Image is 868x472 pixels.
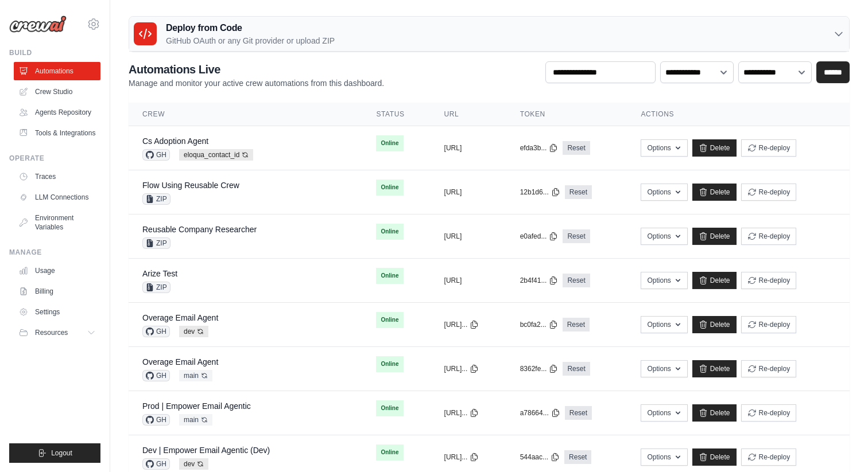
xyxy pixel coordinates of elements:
a: Reset [563,362,590,376]
button: Options [641,228,687,245]
a: Delete [692,448,737,466]
a: Delete [692,228,737,245]
a: Delete [692,360,737,377]
button: Options [641,316,687,333]
span: Online [376,356,403,372]
h3: Deploy from Code [166,21,335,35]
button: 544aac... [520,453,560,462]
button: Re-deploy [741,316,797,333]
a: LLM Connections [14,188,100,206]
span: ZIP [142,237,170,249]
span: eloqua_contact_id [179,149,253,161]
a: Tools & Integrations [14,124,100,142]
a: Arize Test [142,269,177,278]
button: Resources [14,323,100,342]
span: Online [376,312,403,328]
span: GH [142,458,170,470]
a: Reset [563,141,590,155]
a: Overage Email Agent [142,357,218,366]
th: Token [506,103,627,126]
button: Options [641,360,687,377]
a: Delete [692,404,737,422]
th: Status [362,103,430,126]
span: dev [179,326,208,337]
a: Delete [692,139,737,157]
button: Re-deploy [741,228,797,245]
a: Delete [692,316,737,333]
p: Manage and monitor your active crew automations from this dashboard. [129,77,384,89]
button: Re-deploy [741,139,797,157]
a: Overage Email Agent [142,313,218,322]
span: Online [376,224,403,240]
a: Cs Adoption Agent [142,136,208,146]
a: Traces [14,167,100,186]
span: Online [376,400,403,416]
h2: Automations Live [129,61,384,77]
a: Prod | Empower Email Agentic [142,401,251,411]
a: Reset [563,229,590,243]
button: Options [641,404,687,422]
span: GH [142,326,170,337]
button: Re-deploy [741,448,797,466]
button: Options [641,448,687,466]
a: Delete [692,272,737,289]
button: a78664... [520,408,560,418]
button: 2b4f41... [520,276,559,285]
span: dev [179,458,208,470]
a: Crew Studio [14,83,100,101]
span: ZIP [142,193,170,205]
span: GH [142,149,170,161]
a: Billing [14,282,100,301]
div: Build [9,48,100,57]
a: Dev | Empower Email Agentic (Dev) [142,446,270,455]
button: Re-deploy [741,184,797,201]
a: Automations [14,62,100,80]
a: Settings [14,303,100,321]
span: ZIP [142,282,170,293]
th: URL [431,103,506,126]
span: main [179,414,212,426]
button: e0afed... [520,232,559,241]
a: Reset [563,318,590,331]
a: Reusable Company Researcher [142,225,257,234]
p: GitHub OAuth or any Git provider or upload ZIP [166,35,335,46]
th: Crew [129,103,362,126]
button: Re-deploy [741,404,797,422]
a: Delete [692,184,737,201]
span: Online [376,180,403,196]
a: Usage [14,262,100,280]
button: efda3b... [520,143,559,153]
a: Environment Variables [14,209,100,236]
div: Manage [9,248,100,257]
a: Reset [564,450,591,464]
a: Agents Repository [14,103,100,122]
span: GH [142,414,170,426]
span: Logout [51,448,72,458]
img: Logo [9,15,67,33]
button: Options [641,184,687,201]
button: bc0fa2... [520,320,558,329]
span: Resources [35,328,68,337]
button: Options [641,272,687,289]
button: Re-deploy [741,272,797,289]
span: Online [376,268,403,284]
a: Flow Using Reusable Crew [142,181,239,190]
button: 8362fe... [520,364,559,373]
span: GH [142,370,170,381]
span: Online [376,444,403,461]
div: Operate [9,154,100,163]
button: Re-deploy [741,360,797,377]
span: Online [376,135,403,151]
button: Logout [9,443,100,463]
a: Reset [565,185,592,199]
th: Actions [627,103,850,126]
span: main [179,370,212,381]
a: Reset [563,274,590,287]
a: Reset [565,406,592,420]
button: Options [641,139,687,157]
button: 12b1d6... [520,188,560,197]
